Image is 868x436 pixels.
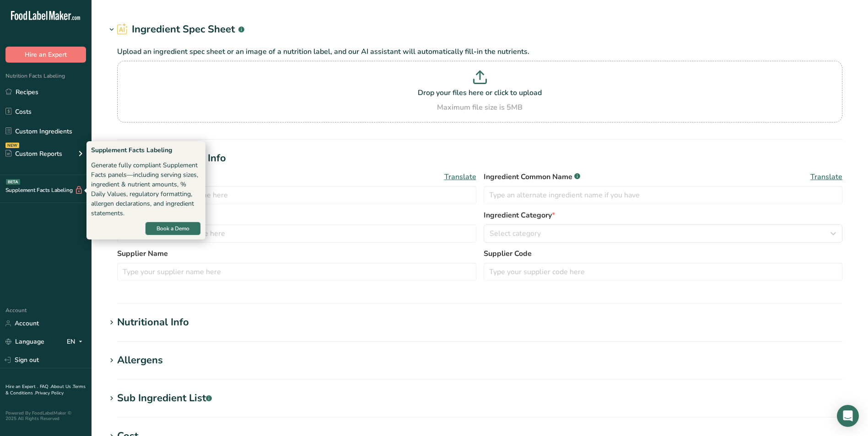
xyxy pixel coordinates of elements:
input: Type your ingredient name here [117,186,476,204]
a: Hire an Expert . [5,383,38,390]
label: Supplier Code [484,248,843,259]
div: Allergens [117,353,163,368]
div: Maximum file size is 5MB [119,102,840,113]
label: Ingredient Category [484,210,843,221]
button: Book a Demo [145,222,201,235]
button: Select category [484,224,843,243]
a: Privacy Policy [35,390,64,396]
div: BETA [6,179,20,185]
div: Open Intercom Messenger [837,405,859,427]
input: Type your ingredient code here [117,224,476,243]
span: Translate [810,171,842,182]
p: Upload an ingredient spec sheet or an image of a nutrition label, and our AI assistant will autom... [117,46,842,57]
div: EN [67,336,86,347]
div: NEW [5,143,19,148]
div: Sub Ingredient List [117,391,212,406]
p: Drop your files here or click to upload [119,87,840,98]
label: Ingredient code [117,210,476,221]
a: Language [5,334,44,350]
button: Hire an Expert [5,47,86,63]
a: FAQ . [40,383,51,390]
div: Powered By FoodLabelMaker © 2025 All Rights Reserved [5,410,86,421]
div: Supplement Facts Labeling [91,145,201,155]
span: Book a Demo [156,224,189,233]
input: Type your supplier code here [484,263,843,281]
span: Select category [490,228,541,239]
input: Type your supplier name here [117,263,476,281]
input: Type an alternate ingredient name if you have [484,186,843,204]
span: Translate [444,171,476,182]
div: Nutritional Info [117,315,189,330]
h2: Ingredient Spec Sheet [117,22,244,37]
a: Terms & Conditions . [5,383,86,396]
a: About Us . [51,383,73,390]
span: Ingredient Common Name [484,171,580,182]
div: Custom Reports [5,149,62,159]
label: Supplier Name [117,248,476,259]
div: Generate fully compliant Supplement Facts panels—including serving sizes, ingredient & nutrient a... [91,160,201,218]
